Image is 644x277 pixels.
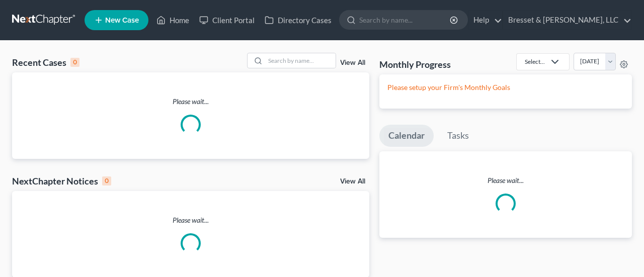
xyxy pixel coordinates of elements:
div: 0 [102,176,111,186]
a: Client Portal [194,11,260,29]
h3: Monthly Progress [379,58,451,70]
div: NextChapter Notices [12,175,111,187]
a: Home [151,11,194,29]
div: 0 [70,58,79,67]
div: Select... [525,57,545,66]
a: Directory Cases [260,11,337,29]
a: View All [340,59,365,66]
p: Please wait... [12,215,369,225]
a: View All [340,178,365,185]
p: Please wait... [12,97,369,107]
a: Calendar [379,125,434,147]
p: Please setup your Firm's Monthly Goals [387,82,624,93]
a: Tasks [438,125,478,147]
div: Recent Cases [12,56,79,68]
span: New Case [105,17,139,24]
a: Help [468,11,502,29]
input: Search by name... [265,53,336,68]
a: Bresset & [PERSON_NAME], LLC [503,11,631,29]
p: Please wait... [379,175,632,186]
input: Search by name... [359,11,451,29]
